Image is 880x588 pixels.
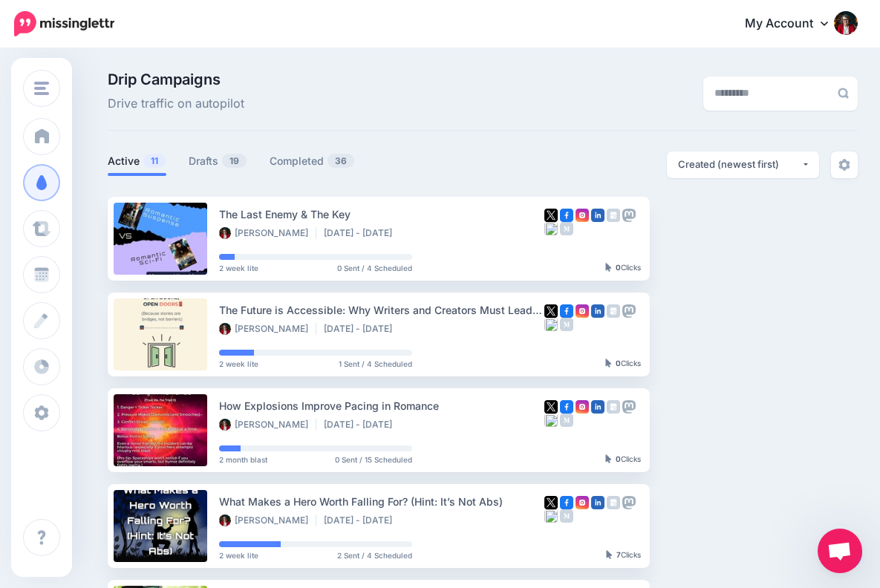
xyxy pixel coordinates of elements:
img: twitter-square.png [544,304,558,318]
div: What Makes a Hero Worth Falling For? (Hint: It’s Not Abs) [219,493,544,510]
a: My Account [730,6,858,42]
img: medium-grey-square.png [560,414,573,427]
img: linkedin-square.png [591,400,604,414]
img: facebook-square.png [560,304,573,318]
img: google_business-grey-square.png [607,304,620,318]
img: medium-grey-square.png [560,222,573,235]
img: instagram-square.png [576,304,589,318]
div: How Explosions Improve Pacing in Romance [219,397,544,414]
img: facebook-square.png [560,400,573,414]
span: 19 [222,154,247,168]
div: The Last Enemy & The Key [219,206,544,223]
img: mastodon-grey-square.png [622,209,636,222]
img: mastodon-grey-square.png [622,304,636,318]
img: bluesky-grey-square.png [544,318,558,331]
img: instagram-square.png [576,209,589,222]
img: pointer-grey-darker.png [605,454,612,463]
img: linkedin-square.png [591,209,604,222]
span: Drive traffic on autopilot [108,94,244,114]
img: medium-grey-square.png [560,509,573,523]
img: google_business-grey-square.png [607,209,620,222]
li: [PERSON_NAME] [219,419,316,431]
b: 0 [616,454,621,463]
img: twitter-square.png [544,209,558,222]
img: linkedin-square.png [591,304,604,318]
img: facebook-square.png [560,209,573,222]
div: Clicks [605,455,641,464]
img: Missinglettr [14,11,114,36]
img: pointer-grey-darker.png [605,359,612,367]
span: 2 Sent / 4 Scheduled [337,552,412,559]
img: search-grey-6.png [838,88,849,99]
li: [PERSON_NAME] [219,323,316,335]
span: Drip Campaigns [108,72,244,87]
img: pointer-grey-darker.png [606,550,613,559]
div: Created (newest first) [678,157,801,171]
li: [PERSON_NAME] [219,227,316,239]
img: twitter-square.png [544,496,558,509]
b: 7 [616,550,621,559]
img: linkedin-square.png [591,496,604,509]
img: pointer-grey-darker.png [605,263,612,272]
span: 2 week lite [219,264,258,272]
li: [DATE] - [DATE] [324,227,400,239]
img: instagram-square.png [576,496,589,509]
span: 2 week lite [219,552,258,559]
img: bluesky-grey-square.png [544,414,558,427]
img: twitter-square.png [544,400,558,414]
span: 0 Sent / 15 Scheduled [335,456,412,463]
span: 2 month blast [219,456,267,463]
a: Drafts19 [189,152,247,170]
img: menu.png [34,82,49,95]
img: mastodon-grey-square.png [622,400,636,414]
img: google_business-grey-square.png [607,400,620,414]
span: 36 [327,154,354,168]
a: Completed36 [270,152,355,170]
a: Active11 [108,152,166,170]
li: [DATE] - [DATE] [324,323,400,335]
div: Clicks [606,551,641,560]
span: 11 [143,154,166,168]
li: [DATE] - [DATE] [324,419,400,431]
img: medium-grey-square.png [560,318,573,331]
b: 0 [616,359,621,367]
div: The Future is Accessible: Why Writers and Creators Must Lead the Way [219,301,544,318]
img: bluesky-grey-square.png [544,222,558,235]
b: 0 [616,263,621,272]
button: Created (newest first) [667,151,819,178]
img: instagram-square.png [576,400,589,414]
span: 2 week lite [219,360,258,367]
li: [DATE] - [DATE] [324,514,400,526]
li: [PERSON_NAME] [219,514,316,526]
img: facebook-square.png [560,496,573,509]
div: Open chat [818,529,862,573]
img: settings-grey.png [838,159,850,171]
img: google_business-grey-square.png [607,496,620,509]
img: mastodon-grey-square.png [622,496,636,509]
span: 0 Sent / 4 Scheduled [337,264,412,272]
div: Clicks [605,359,641,368]
div: Clicks [605,264,641,272]
span: 1 Sent / 4 Scheduled [339,360,412,367]
img: bluesky-grey-square.png [544,509,558,523]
